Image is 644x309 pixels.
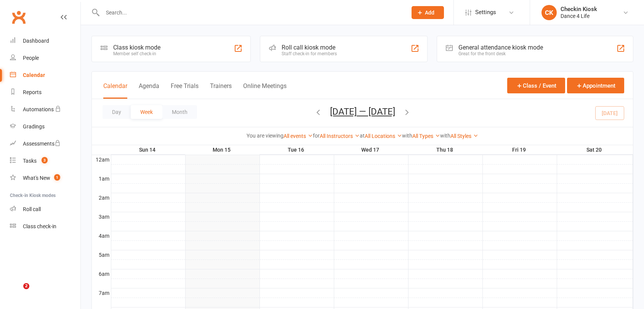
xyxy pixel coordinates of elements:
a: All Styles [450,133,478,139]
span: 2 [23,283,29,289]
button: Add [412,6,444,19]
span: 1 [54,174,60,181]
a: What's New1 [10,170,80,187]
a: All Types [412,133,440,139]
a: Tasks 3 [10,152,80,170]
th: 3am [92,212,111,221]
div: Dance 4 Life [561,13,597,19]
div: Class check-in [23,223,56,229]
th: 12am [92,155,111,164]
div: Checkin Kiosk [561,6,597,13]
button: Class / Event [507,78,565,93]
button: Week [131,105,162,119]
a: All events [284,133,313,139]
span: Add [425,10,434,16]
a: Gradings [10,118,80,135]
th: Mon 15 [185,145,260,155]
span: Settings [475,4,496,21]
a: All Instructors [320,133,360,139]
div: Reports [23,89,42,95]
button: Trainers [210,82,232,99]
button: [DATE] — [DATE] [330,106,395,117]
div: Roll call kiosk mode [282,44,337,51]
strong: You are viewing [247,133,284,139]
strong: for [313,133,320,139]
div: Great for the front desk [458,51,543,56]
th: 5am [92,250,111,259]
th: 7am [92,288,111,298]
button: Month [162,105,197,119]
a: People [10,50,80,67]
th: 6am [92,269,111,279]
a: Dashboard [10,32,80,50]
a: Reports [10,84,80,101]
div: Automations [23,106,54,112]
div: Calendar [23,72,45,78]
th: 2am [92,193,111,202]
a: Calendar [10,67,80,84]
strong: at [360,133,365,139]
div: Roll call [23,206,41,212]
a: All Locations [365,133,402,139]
div: People [23,55,39,61]
div: CK [541,5,557,20]
input: Search... [100,7,402,18]
th: Fri 19 [482,145,557,155]
iframe: Intercom live chat [8,283,26,301]
div: What's New [23,175,50,181]
th: 4am [92,231,111,240]
th: Sun 14 [111,145,185,155]
a: Automations [10,101,80,118]
a: Clubworx [9,8,28,27]
a: Roll call [10,201,80,218]
th: Thu 18 [408,145,482,155]
th: Sat 20 [557,145,633,155]
th: Tue 16 [260,145,334,155]
strong: with [402,133,412,139]
a: Class kiosk mode [10,218,80,235]
button: Calendar [103,82,127,99]
th: 1am [92,174,111,183]
div: Gradings [23,123,45,130]
span: 3 [42,157,48,163]
button: Appointment [567,78,624,93]
button: Day [103,105,131,119]
a: Assessments [10,135,80,152]
button: Agenda [139,82,159,99]
div: Tasks [23,158,37,164]
div: Staff check-in for members [282,51,337,56]
div: General attendance kiosk mode [458,44,543,51]
strong: with [440,133,450,139]
button: Online Meetings [243,82,287,99]
th: Wed 17 [334,145,408,155]
div: Assessments [23,141,61,147]
div: Member self check-in [113,51,160,56]
button: Free Trials [171,82,199,99]
div: Dashboard [23,38,49,44]
div: Class kiosk mode [113,44,160,51]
